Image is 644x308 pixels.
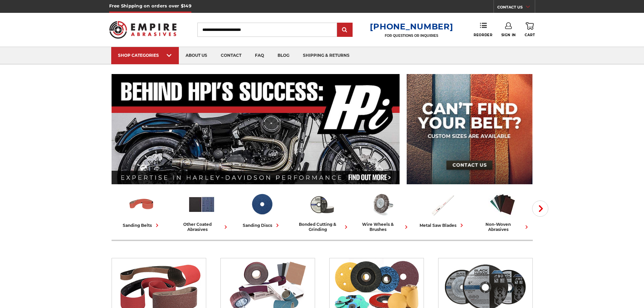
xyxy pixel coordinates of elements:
div: non-woven abrasives [475,222,530,232]
img: Wire Wheels & Brushes [368,190,396,218]
img: Metal Saw Blades [428,190,456,218]
a: CONTACT US [497,3,535,13]
a: blog [271,47,296,64]
p: FOR QUESTIONS OR INQUIRIES [370,33,453,38]
a: non-woven abrasives [475,190,530,232]
input: Submit [338,23,352,37]
div: other coated abrasives [174,222,229,232]
img: Banner for an interview featuring Horsepower Inc who makes Harley performance upgrades featured o... [112,74,400,184]
a: other coated abrasives [174,190,229,232]
a: Cart [525,22,535,37]
div: wire wheels & brushes [355,222,410,232]
img: Bonded Cutting & Grinding [308,190,336,218]
a: contact [214,47,248,64]
a: bonded cutting & grinding [295,190,350,232]
img: Sanding Belts [127,190,156,218]
img: Empire Abrasives [109,17,177,43]
div: bonded cutting & grinding [295,222,350,232]
div: sanding discs [243,222,281,229]
a: faq [248,47,271,64]
span: Sign In [501,33,516,37]
a: wire wheels & brushes [355,190,410,232]
div: sanding belts [123,222,161,229]
img: promo banner for custom belts. [407,74,532,184]
button: Next [532,200,548,217]
a: sanding belts [114,190,169,229]
a: shipping & returns [296,47,356,64]
img: Other Coated Abrasives [188,190,216,218]
a: about us [179,47,214,64]
span: Reorder [474,33,492,37]
div: metal saw blades [420,222,465,229]
img: Sanding Discs [248,190,276,218]
a: Reorder [474,22,492,37]
a: [PHONE_NUMBER] [370,22,453,31]
img: Non-woven Abrasives [488,190,517,218]
span: Cart [525,33,535,37]
a: sanding discs [235,190,289,229]
div: SHOP CATEGORIES [118,53,172,58]
a: metal saw blades [415,190,470,229]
